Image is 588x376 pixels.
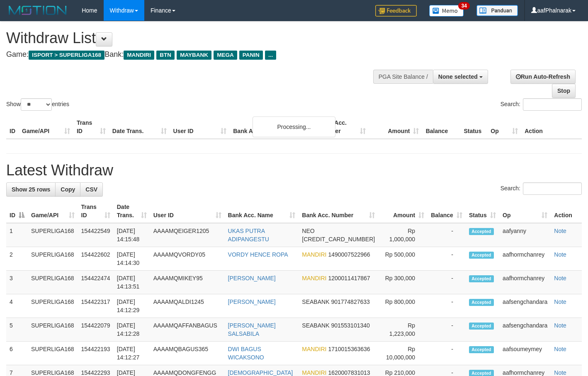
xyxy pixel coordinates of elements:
a: Note [554,369,566,376]
span: Accepted [469,228,494,235]
input: Search: [523,182,582,195]
td: 2 [6,247,28,271]
th: Bank Acc. Name: activate to sort column ascending [225,199,299,223]
a: VORDY HENCE ROPA [228,251,288,258]
span: Accepted [469,275,494,282]
td: Rp 800,000 [378,294,428,318]
td: 154422317 [78,294,114,318]
span: Copy 1200011417867 to clipboard [328,275,370,281]
td: Rp 1,000,000 [378,223,428,247]
td: AAAAMQBAGUS365 [150,342,225,365]
td: 154422079 [78,318,114,342]
th: Action [551,199,582,223]
span: NEO [302,228,314,234]
th: Op [487,115,521,139]
span: Accepted [469,346,494,353]
td: Rp 1,223,000 [378,318,428,342]
h1: Latest Withdraw [6,162,582,179]
td: Rp 10,000,000 [378,342,428,365]
th: User ID [170,115,230,139]
a: Note [554,251,566,258]
a: [PERSON_NAME] [228,298,276,305]
span: PANIN [239,51,263,60]
a: Note [554,322,566,329]
span: MANDIRI [302,369,326,376]
span: Show 25 rows [12,186,50,193]
td: [DATE] 14:12:28 [114,318,150,342]
td: SUPERLIGA168 [28,271,78,294]
label: Search: [501,98,582,111]
td: SUPERLIGA168 [28,342,78,365]
td: AAAAMQAFFANBAGUS [150,318,225,342]
th: Game/API: activate to sort column ascending [28,199,78,223]
select: Showentries [21,98,52,111]
td: SUPERLIGA168 [28,247,78,271]
div: PGA Site Balance / [373,70,433,84]
img: MOTION_logo.png [6,4,69,17]
h1: Withdraw List [6,30,384,46]
td: [DATE] 14:12:27 [114,342,150,365]
th: Trans ID [73,115,109,139]
div: Processing... [253,116,335,137]
span: MANDIRI [302,346,326,352]
th: Amount [369,115,423,139]
span: Copy 1490007522966 to clipboard [328,251,370,258]
td: aafyanny [499,223,551,247]
button: None selected [433,70,488,84]
a: Note [554,298,566,305]
td: 3 [6,271,28,294]
a: Note [554,275,566,281]
th: Action [521,115,582,139]
td: aafhormchanrey [499,271,551,294]
td: 154422549 [78,223,114,247]
a: Note [554,346,566,352]
h4: Game: Bank: [6,51,384,59]
input: Search: [523,98,582,111]
td: - [428,318,466,342]
th: Balance: activate to sort column ascending [428,199,466,223]
a: DWI BAGUS WICAKSONO [228,346,264,361]
td: SUPERLIGA168 [28,318,78,342]
label: Show entries [6,98,69,111]
th: Date Trans.: activate to sort column ascending [114,199,150,223]
img: Feedback.jpg [375,5,417,17]
a: UKAS PUTRA ADIPANGESTU [228,228,269,243]
td: - [428,223,466,247]
td: - [428,247,466,271]
span: 34 [458,2,469,10]
td: AAAAMQEIGER1205 [150,223,225,247]
td: Rp 300,000 [378,271,428,294]
img: panduan.png [476,5,518,16]
td: [DATE] 14:15:48 [114,223,150,247]
span: Copy 901774827633 to clipboard [331,298,369,305]
img: Button%20Memo.svg [429,5,464,17]
a: Show 25 rows [6,182,56,196]
a: [PERSON_NAME] [228,275,276,281]
th: Amount: activate to sort column ascending [378,199,428,223]
td: 154422474 [78,271,114,294]
td: aafhormchanrey [499,247,551,271]
td: AAAAMQVORDY05 [150,247,225,271]
span: Copy 1620007831013 to clipboard [328,369,370,376]
td: 6 [6,342,28,365]
th: Op: activate to sort column ascending [499,199,551,223]
td: SUPERLIGA168 [28,294,78,318]
th: ID: activate to sort column descending [6,199,28,223]
td: aafsengchandara [499,294,551,318]
td: aafsoumeymey [499,342,551,365]
a: Run Auto-Refresh [510,70,576,84]
span: Accepted [469,323,494,330]
a: [PERSON_NAME] SALSABILA [228,322,276,337]
span: SEABANK [302,322,329,329]
td: AAAAMQMIKEY95 [150,271,225,294]
td: [DATE] 14:14:30 [114,247,150,271]
td: [DATE] 14:13:51 [114,271,150,294]
a: Copy [55,182,80,196]
td: Rp 500,000 [378,247,428,271]
th: Date Trans. [109,115,170,139]
td: [DATE] 14:12:29 [114,294,150,318]
span: MAYBANK [177,51,211,60]
span: None selected [438,73,478,80]
span: MANDIRI [302,275,326,281]
td: 5 [6,318,28,342]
